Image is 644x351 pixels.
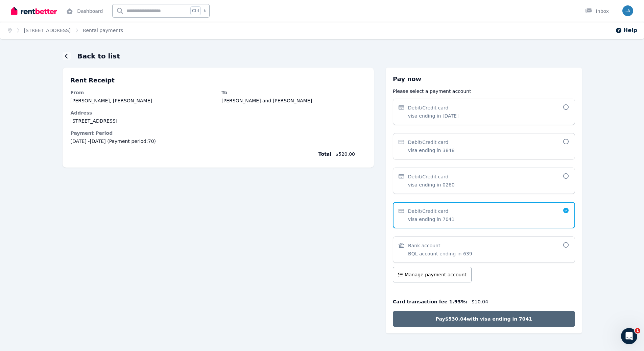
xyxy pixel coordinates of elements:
span: Ctrl [190,6,201,15]
dd: [PERSON_NAME] and [PERSON_NAME] [221,97,366,104]
h1: Back to list [77,51,120,61]
span: Pay $530.04 with visa ending in 7041 [436,316,532,322]
span: visa ending in 7041 [408,216,455,223]
span: Debit/Credit card [408,173,449,180]
span: 1 [635,328,640,333]
button: Help [615,26,637,34]
dd: [STREET_ADDRESS] [71,118,366,124]
span: Debit/Credit card [408,139,449,146]
span: visa ending in [DATE] [408,112,459,119]
span: [DATE] - [DATE] (Payment period: 70 ) [71,138,366,145]
span: Manage payment account [405,271,467,278]
span: $520.00 [335,151,366,157]
button: Manage payment account [393,267,472,282]
div: Inbox [585,8,609,15]
dt: Payment Period [71,130,366,136]
a: [STREET_ADDRESS] [24,28,71,33]
span: Bank account [408,242,440,249]
dd: [PERSON_NAME], [PERSON_NAME] [71,97,215,104]
span: Total [71,151,332,157]
span: k [204,8,206,14]
span: Debit/Credit card [408,104,449,111]
img: Jamie Green [622,5,633,16]
h3: Pay now [393,74,575,84]
button: Pay$530.04with visa ending in 7041 [393,311,575,327]
span: Rental payments [83,27,123,34]
dt: To [221,89,366,96]
span: Card transaction fee 1.93% : [393,298,468,305]
span: visa ending in 0260 [408,181,455,188]
span: Debit/Credit card [408,208,449,215]
p: Please select a payment account [393,88,575,95]
dt: From [71,89,215,96]
span: $10.04 [472,298,488,305]
dt: Address [71,109,366,116]
p: Rent Receipt [71,76,366,85]
img: RentBetter [11,6,57,16]
iframe: Intercom live chat [621,328,637,344]
span: visa ending in 3848 [408,147,455,154]
span: BQL account ending in 639 [408,250,472,257]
